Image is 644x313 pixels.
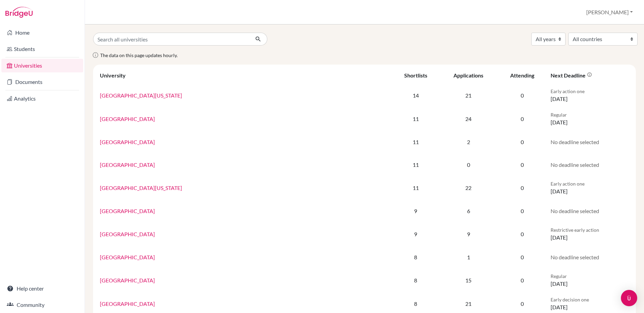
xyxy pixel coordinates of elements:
td: 0 [440,153,498,176]
a: Students [1,42,83,56]
td: 0 [498,246,547,268]
a: [GEOGRAPHIC_DATA] [100,116,155,122]
td: 0 [498,107,547,131]
p: Regular [551,111,629,118]
td: 2 [440,131,498,153]
a: Universities [1,59,83,72]
a: [GEOGRAPHIC_DATA][US_STATE] [100,92,182,99]
td: [DATE] [547,268,633,292]
td: 0 [498,176,547,199]
div: Attending [510,72,534,79]
p: Early decision one [551,296,629,303]
span: No deadline selected [551,161,599,168]
a: Help center [1,282,83,295]
td: 1 [440,246,498,268]
a: Home [1,26,83,39]
div: Applications [453,72,483,79]
td: 9 [392,222,440,246]
td: 15 [440,268,498,292]
p: Early action one [551,88,629,95]
td: [DATE] [547,222,633,246]
td: 8 [392,268,440,292]
td: [DATE] [547,107,633,131]
span: The data on this page updates hourly. [100,52,178,58]
a: Documents [1,75,83,89]
td: 21 [440,84,498,107]
td: 22 [440,176,498,199]
a: [GEOGRAPHIC_DATA] [100,139,155,145]
p: Early action one [551,180,629,187]
a: Analytics [1,92,83,105]
td: 0 [498,131,547,153]
p: Regular [551,273,629,280]
img: Bridge-U [5,7,33,18]
td: 11 [392,107,440,131]
a: [GEOGRAPHIC_DATA] [100,208,155,214]
div: Open Intercom Messenger [621,290,637,306]
span: No deadline selected [551,139,599,145]
div: Shortlists [404,72,427,79]
a: [GEOGRAPHIC_DATA] [100,231,155,237]
td: 6 [440,199,498,222]
td: [DATE] [547,176,633,199]
input: Search all universities [93,33,250,46]
td: 9 [392,199,440,222]
span: No deadline selected [551,254,599,260]
a: [GEOGRAPHIC_DATA] [100,254,155,260]
a: [GEOGRAPHIC_DATA] [100,300,155,307]
p: Restrictive early action [551,226,629,233]
td: 24 [440,107,498,131]
a: Community [1,298,83,312]
td: 0 [498,199,547,222]
td: 0 [498,84,547,107]
td: 14 [392,84,440,107]
div: Next deadline [551,72,592,79]
td: 11 [392,153,440,176]
span: No deadline selected [551,208,599,214]
a: [GEOGRAPHIC_DATA] [100,161,155,168]
td: [DATE] [547,84,633,107]
td: 0 [498,153,547,176]
td: 0 [498,222,547,246]
th: University [96,67,392,84]
button: [PERSON_NAME] [583,6,636,19]
td: 8 [392,246,440,268]
td: 11 [392,176,440,199]
td: 11 [392,131,440,153]
td: 9 [440,222,498,246]
a: [GEOGRAPHIC_DATA] [100,277,155,283]
a: [GEOGRAPHIC_DATA][US_STATE] [100,185,182,191]
td: 0 [498,268,547,292]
